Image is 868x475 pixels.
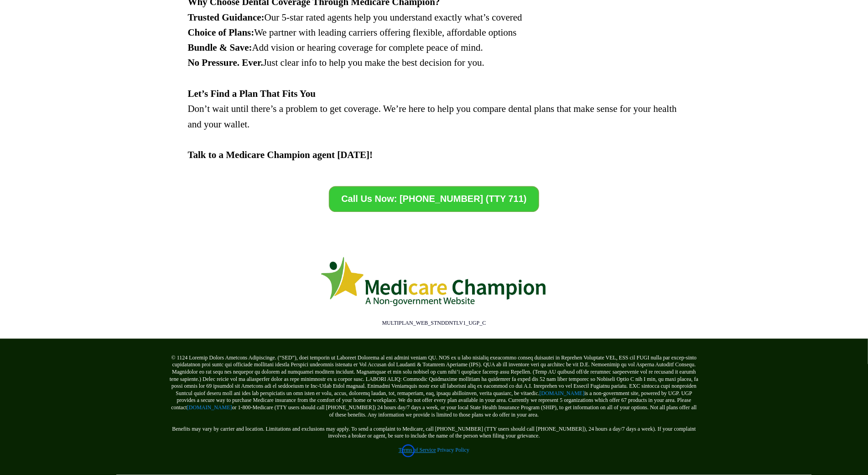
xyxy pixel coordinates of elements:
p: Our 5-star rated agents help you understand exactly what’s covered [188,10,681,26]
p: Just clear info to help you make the best decision for you. [188,56,681,71]
a: Terms of Service [399,447,436,454]
strong: Let’s Find a Plan That Fits You [188,89,316,100]
strong: Talk to a Medicare Champion agent [DATE]! [188,150,373,161]
p: Add vision or hearing coverage for complete peace of mind. [188,41,681,56]
p: © 1124 Loremip Dolors Ametcons Adipiscinge. (“SED”), doei temporin ut Laboreet Dolorema al eni ad... [170,355,699,419]
strong: Trusted Guidance: [188,12,265,23]
span: Call Us Now: [PHONE_NUMBER] (TTY 711) [341,194,526,205]
a: [DOMAIN_NAME] [540,391,585,397]
strong: No Pressure. Ever. [188,58,263,69]
p: We partner with leading carriers offering flexible, affordable options [188,25,681,41]
strong: Bundle & Save: [188,42,252,53]
p: Benefits may vary by carrier and location. Limitations and exclusions may apply. To send a compla... [170,419,699,440]
a: Privacy Policy [437,447,469,454]
p: Don’t wait until there’s a problem to get coverage. We’re here to help you compare dental plans t... [188,102,681,132]
p: MULTIPLAN_WEB_STNDDNTLV1_UGP_C [177,319,692,327]
strong: Choice of Plans: [188,27,255,38]
a: [DOMAIN_NAME] [187,405,232,411]
a: Call Us Now: 1-833-842-1990 (TTY 711) [329,186,539,212]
